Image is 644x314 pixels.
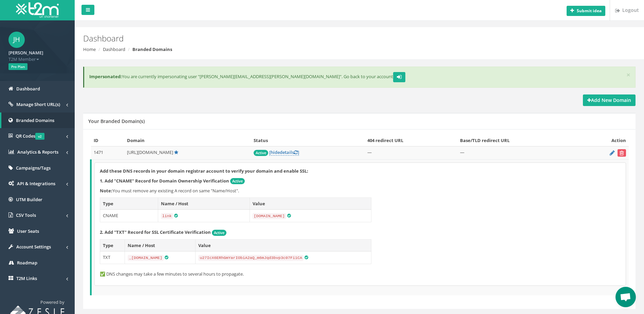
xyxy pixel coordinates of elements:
img: T2M [16,2,59,18]
a: Default [174,149,178,155]
code: link [161,213,173,219]
td: TXT [100,251,125,264]
th: Base/TLD redirect URL [457,135,580,146]
a: [PERSON_NAME] T2M Member [8,48,66,62]
span: Dashboard [16,86,40,92]
div: Open chat [615,287,636,307]
strong: 2. Add "TXT" Record for SSL Certificate Verification [100,229,211,235]
span: Active [254,150,268,156]
code: _[DOMAIN_NAME] [128,255,164,261]
button: × [626,71,630,78]
span: API & Integrations [17,180,55,187]
span: Campaigns/Tags [16,165,51,171]
a: Add New Domain [583,94,636,106]
span: v2 [35,133,44,140]
a: Home [83,46,96,52]
h2: Dashboard [83,34,542,43]
span: CSV Tools [16,212,36,218]
span: Active [212,230,226,236]
strong: [PERSON_NAME] [8,50,43,56]
strong: Branded Domains [132,46,172,52]
span: T2M Links [16,275,37,281]
code: u27IcX6ERhGmYarIObiA2aQ_m6mJqd3bvp3c07Fi1CA [198,255,303,261]
span: hide [271,149,280,155]
div: You are currently impersonating user "[PERSON_NAME][EMAIL_ADDRESS][PERSON_NAME][DOMAIN_NAME]". Go... [83,67,636,88]
span: Active [230,178,245,184]
th: Action [580,135,629,146]
span: Branded Domains [16,117,54,123]
th: Status [251,135,365,146]
span: UTM Builder [16,196,42,203]
span: Manage Short URL(s) [16,101,60,107]
span: Account Settings [16,244,51,250]
th: Name / Host [125,239,195,251]
h5: Your Branded Domain(s) [88,119,145,124]
strong: Add these DNS records in your domain registrar account to verify your domain and enable SSL: [100,168,308,174]
th: Value [250,197,371,210]
span: User Seats [17,228,39,234]
th: Value [196,239,371,251]
p: ✅ DNS changes may take a few minutes to several hours to propagate. [100,271,621,277]
th: Name / Host [158,197,250,210]
th: Domain [124,135,251,146]
span: Analytics & Reports [17,149,58,155]
b: Note: [100,188,112,194]
b: Impersonated: [89,73,122,80]
span: [URL][DOMAIN_NAME] [127,149,173,155]
p: You must remove any existing A record on same "Name/Host". [100,188,621,194]
td: — [365,146,457,160]
td: 1471 [91,146,124,160]
span: Roadmap [17,260,37,266]
span: QR Codes [16,133,44,139]
td: CNAME [100,210,158,222]
span: Powered by [40,299,65,305]
td: — [457,146,580,160]
button: Submit idea [567,6,605,16]
a: [hidedetails] [269,149,299,156]
th: ID [91,135,124,146]
span: T2M Member [8,56,66,63]
th: Type [100,197,158,210]
th: Type [100,239,125,251]
b: Submit idea [577,8,602,14]
th: 404 redirect URL [365,135,457,146]
code: [DOMAIN_NAME] [253,213,286,219]
strong: 1. Add "CNAME" Record for Domain Ownership Verification [100,178,229,184]
span: Pro Plan [8,63,27,70]
span: JH [8,32,25,48]
strong: Add New Domain [587,97,631,103]
a: Dashboard [103,46,125,52]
